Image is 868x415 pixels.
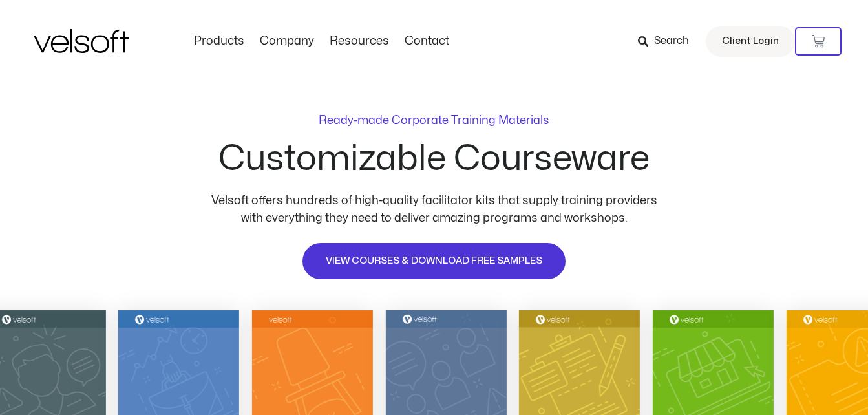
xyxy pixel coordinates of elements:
[322,34,397,48] a: ResourcesMenu Toggle
[186,34,252,48] a: ProductsMenu Toggle
[218,142,650,176] h2: Customizable Courseware
[397,34,457,48] a: ContactMenu Toggle
[301,242,567,281] a: VIEW COURSES & DOWNLOAD FREE SAMPLES
[186,34,457,48] nav: Menu
[319,115,549,127] p: Ready-made Corporate Training Materials
[654,33,689,50] span: Search
[202,192,667,227] p: Velsoft offers hundreds of high-quality facilitator kits that supply training providers with ever...
[722,33,779,50] span: Client Login
[326,253,542,269] span: VIEW COURSES & DOWNLOAD FREE SAMPLES
[706,26,795,57] a: Client Login
[638,30,698,52] a: Search
[34,29,129,53] img: Velsoft Training Materials
[252,34,322,48] a: CompanyMenu Toggle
